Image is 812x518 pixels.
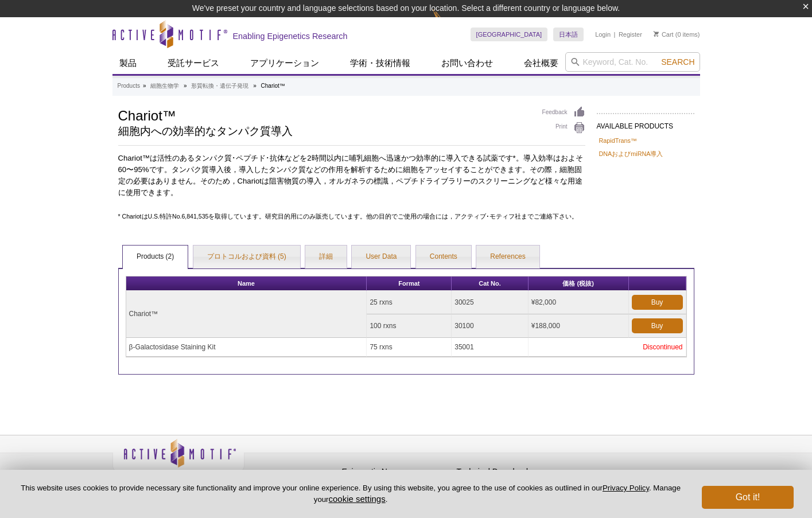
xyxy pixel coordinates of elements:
a: Privacy Policy [603,484,649,492]
h2: AVAILABLE PRODUCTS [597,113,694,134]
td: 30025 [452,291,529,314]
li: » [184,83,187,89]
td: 30100 [452,314,529,338]
li: » [143,83,146,89]
li: | [614,28,616,41]
a: 形質転換・遺伝子発現 [191,81,248,91]
a: 日本語 [553,28,584,41]
a: RapidTrans™ [599,135,637,146]
a: プロトコルおよび資料 (5) [193,246,300,268]
h1: Chariot™ [118,106,531,123]
td: β-Galactosidase Staining Kit [126,338,367,357]
a: Products (2) [123,246,188,268]
td: ¥82,000 [529,291,629,314]
a: DNAおよびmiRNA導入 [599,149,663,159]
a: 受託サービス [161,52,226,74]
a: [GEOGRAPHIC_DATA] [471,28,548,41]
a: Login [595,30,611,38]
td: Discontinued [529,338,686,357]
h2: Enabling Epigenetics Research [233,31,348,41]
a: User Data [352,246,410,268]
a: Print [542,122,585,134]
a: Buy [632,295,683,310]
td: 35001 [452,338,529,357]
a: Cart [654,30,674,38]
span: * ChariotはU.S.特許No.6,841,535を取得しています。研究目的用にのみ販売しています。他の目的でご使用の場合には，アクティブ･モティフ社までご連絡下さい。 [118,213,578,220]
img: Active Motif, [112,435,244,482]
li: Chariot™ [261,83,285,89]
button: Got it! [702,486,794,509]
p: Chariot™は活性のあるタンパク質･ペプチド･抗体などを2時間以内に哺乳細胞へ迅速かつ効率的に導入できる試薬です*。導入効率はおよそ60〜95%です。タンパク質導入後，導入したタンパク質など... [118,153,585,198]
a: 学術・技術情報 [343,52,417,74]
h4: Technical Downloads [457,467,566,477]
table: Click to Verify - This site chose Symantec SSL for secure e-commerce and confidential communicati... [572,455,658,481]
a: Contents [416,246,471,268]
button: Search [658,57,698,67]
h4: Epigenetic News [342,467,451,477]
a: 会社概要 [517,52,565,74]
span: Search [661,57,694,67]
h2: 細胞内への効率的なタンパク質導入 [118,126,531,137]
a: References [476,246,539,268]
a: お問い合わせ [434,52,500,74]
td: 75 rxns [367,338,452,357]
td: ¥188,000 [529,314,629,338]
a: Feedback [542,106,585,119]
td: Chariot™ [126,291,367,338]
li: » [253,83,257,89]
a: Products [118,81,140,91]
a: アプリケーション [243,52,326,74]
a: Privacy Policy [250,465,295,482]
th: Cat No. [452,276,529,291]
a: Buy [632,318,683,333]
a: Register [619,30,642,38]
a: 製品 [112,52,143,74]
a: 細胞生物学 [150,81,179,91]
td: 25 rxns [367,291,452,314]
img: Your Cart [654,31,659,37]
td: 100 rxns [367,314,452,338]
button: cookie settings [328,494,385,504]
th: Format [367,276,452,291]
img: Change Here [433,9,463,36]
li: (0 items) [654,28,700,41]
th: 価格 (税抜) [529,276,629,291]
th: Name [126,276,367,291]
a: 詳細 [305,246,347,268]
input: Keyword, Cat. No. [565,52,700,72]
p: This website uses cookies to provide necessary site functionality and improve your online experie... [18,483,683,505]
